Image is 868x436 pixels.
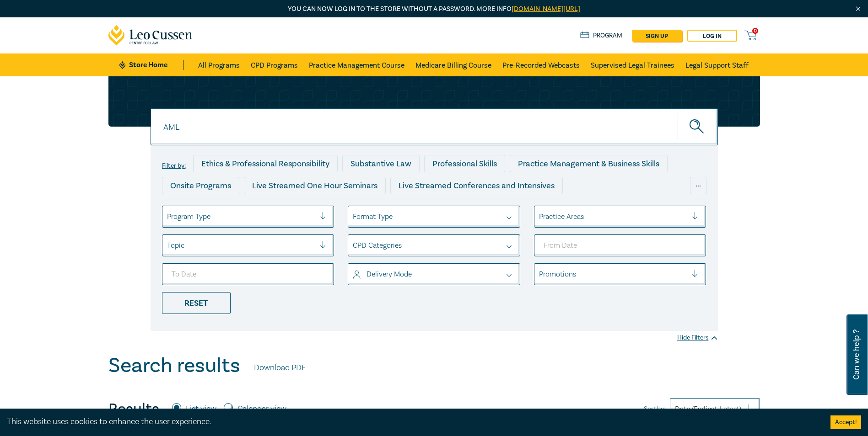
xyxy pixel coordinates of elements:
label: List view [186,403,216,415]
div: Hide Filters [677,333,718,342]
img: Close [854,5,862,13]
a: Practice Management Course [309,53,404,76]
a: Pre-Recorded Webcasts [502,53,580,76]
label: Calendar view [237,403,286,415]
a: Legal Support Staff [685,53,749,76]
div: Onsite Programs [162,177,239,194]
a: Log in [687,30,737,42]
button: Accept cookies [830,415,861,429]
a: CPD Programs [251,53,298,76]
a: Download PDF [254,362,306,374]
div: Ethics & Professional Responsibility [193,155,338,172]
div: Practice Management & Business Skills [510,155,668,172]
input: select [353,269,355,279]
div: ... [690,177,706,194]
span: Sort by: [644,404,665,414]
div: Professional Skills [424,155,505,172]
div: Substantive Law [342,155,420,172]
input: select [353,240,355,250]
input: select [167,240,169,250]
div: Pre-Recorded Webcasts [312,199,417,216]
input: To Date [162,263,334,285]
div: This website uses cookies to enhance the user experience. [7,416,817,428]
a: Medicare Billing Course [415,53,491,76]
h4: Results [108,400,159,418]
label: Filter by: [162,162,186,170]
span: 0 [752,28,758,34]
a: Store Home [119,60,183,70]
a: [DOMAIN_NAME][URL] [512,5,580,13]
div: Reset [162,292,231,314]
span: Can we help ? [852,320,861,389]
a: Program [580,31,623,41]
div: Live Streamed Conferences and Intensives [390,177,563,194]
div: National Programs [526,199,610,216]
a: sign up [632,30,682,42]
input: Search for a program title, program description or presenter name [151,108,718,145]
input: select [353,212,355,222]
p: You can now log in to the store without a password. More info [108,4,760,14]
input: select [167,212,169,222]
div: 10 CPD Point Packages [421,199,522,216]
div: Live Streamed One Hour Seminars [244,177,386,194]
a: All Programs [198,53,240,76]
a: Supervised Legal Trainees [591,53,674,76]
input: select [539,212,541,222]
div: Live Streamed Practical Workshops [162,199,307,216]
input: From Date [534,234,706,256]
input: select [539,269,541,279]
h1: Search results [108,354,240,378]
input: Sort by [675,404,677,414]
